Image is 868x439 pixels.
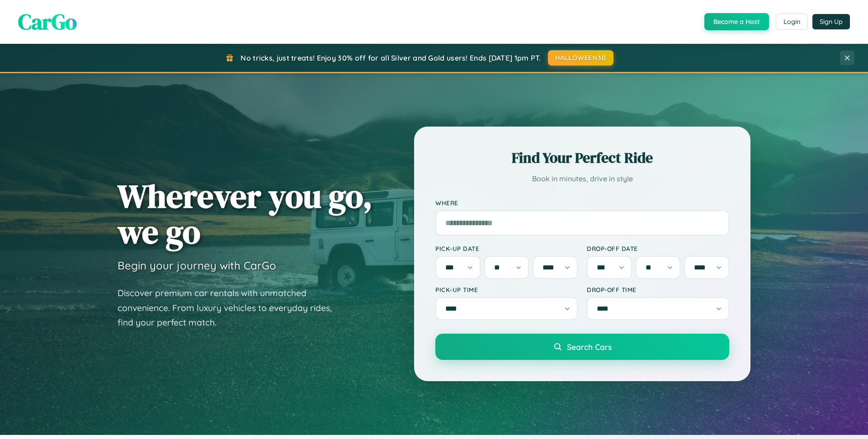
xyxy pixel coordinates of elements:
[435,286,578,293] label: Pick-up Time
[435,172,729,185] p: Book in minutes, drive in style
[18,7,77,37] span: CarGo
[435,199,729,207] label: Where
[118,178,373,250] h1: Wherever you go, we go
[776,14,808,30] button: Login
[587,245,729,252] label: Drop-off Date
[812,14,850,29] button: Sign Up
[118,286,344,330] p: Discover premium car rentals with unmatched convenience. From luxury vehicles to everyday rides, ...
[548,50,613,66] button: HALLOWEEN30
[704,13,769,30] button: Become a Host
[435,245,578,252] label: Pick-up Date
[241,53,541,62] span: No tricks, just treats! Enjoy 30% off for all Silver and Gold users! Ends [DATE] 1pm PT.
[118,259,276,272] h3: Begin your journey with CarGo
[435,334,729,360] button: Search Cars
[435,148,729,168] h2: Find Your Perfect Ride
[587,286,729,293] label: Drop-off Time
[567,342,612,352] span: Search Cars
